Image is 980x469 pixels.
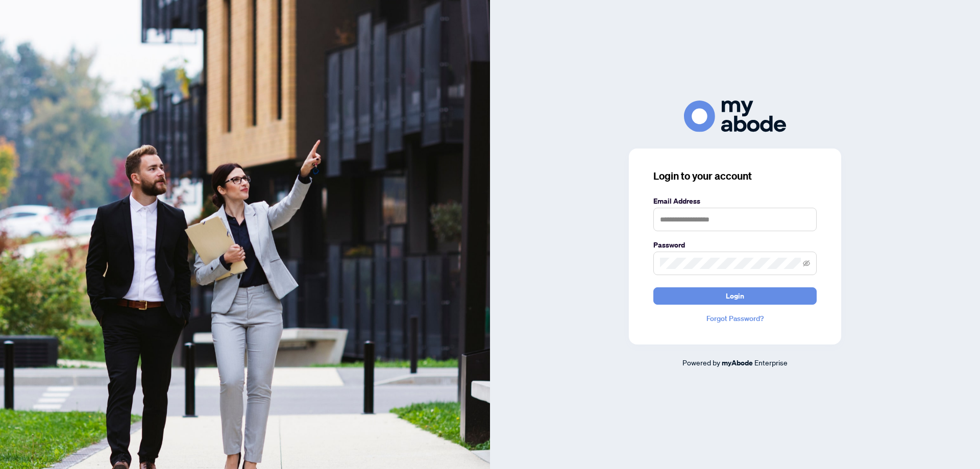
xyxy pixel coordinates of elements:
[682,358,720,367] span: Powered by
[722,357,753,368] a: myAbode
[684,101,786,132] img: ma-logo
[754,358,788,367] span: Enterprise
[803,260,810,267] span: eye-invisible
[653,239,817,251] label: Password
[653,195,817,207] label: Email Address
[653,313,817,324] a: Forgot Password?
[726,288,744,304] span: Login
[653,287,817,305] button: Login
[653,169,817,183] h3: Login to your account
